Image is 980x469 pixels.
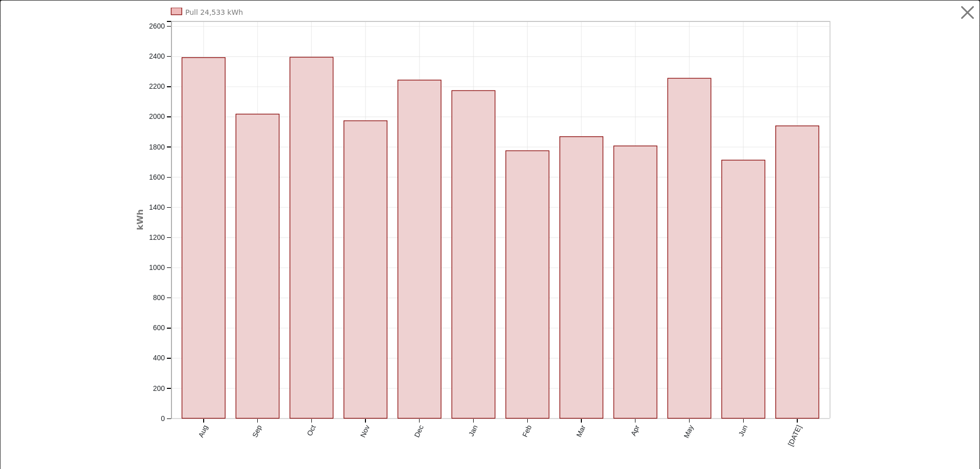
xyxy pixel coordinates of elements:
text: Jan [467,424,479,438]
text: Sep [251,424,263,438]
text: 0 [161,414,165,423]
text: Aug [197,424,209,439]
rect: onclick="" [452,91,496,418]
text: 2600 [149,22,165,30]
text: 1200 [149,233,165,241]
text: 800 [153,293,165,302]
rect: onclick="" [398,80,442,418]
text: May [682,424,696,440]
text: 2000 [149,113,165,121]
text: 2200 [149,82,165,90]
text: Oct [305,424,317,437]
text: Jun [737,424,749,438]
text: 2400 [149,52,165,60]
rect: onclick="" [560,137,603,418]
text: 1800 [149,143,165,151]
text: Mar [575,424,587,438]
text: 1600 [149,173,165,181]
rect: onclick="" [236,114,279,418]
text: [DATE] [787,424,803,448]
text: Nov [359,424,372,439]
rect: onclick="" [722,160,766,418]
rect: onclick="" [182,58,226,418]
text: 1400 [149,203,165,211]
rect: onclick="" [290,57,333,418]
text: 600 [153,324,165,332]
text: 400 [153,354,165,362]
text: 200 [153,384,165,392]
rect: onclick="" [668,79,712,418]
rect: onclick="" [614,146,657,418]
rect: onclick="" [506,151,549,418]
text: Pull 24,533 kWh [185,8,243,16]
text: kWh [135,209,145,230]
text: Feb [521,424,533,438]
text: Dec [412,424,425,439]
text: 1000 [149,263,165,271]
rect: onclick="" [344,121,387,418]
rect: onclick="" [776,126,819,418]
text: Apr [629,424,642,437]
